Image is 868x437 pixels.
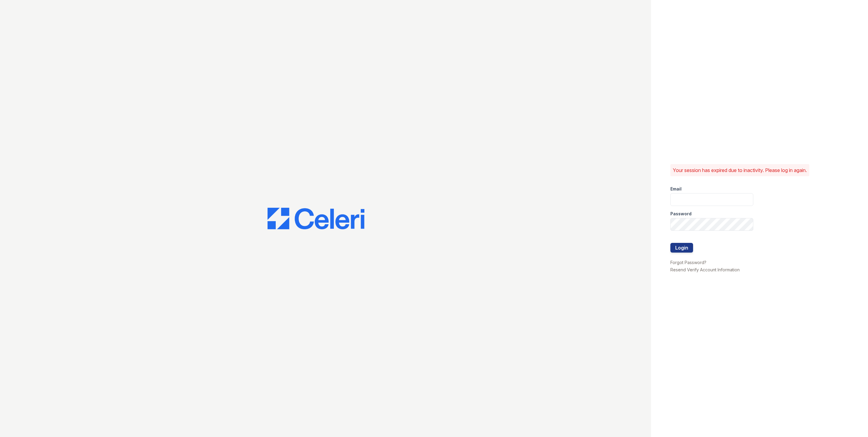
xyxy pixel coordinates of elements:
[670,186,682,192] label: Email
[673,167,807,174] p: Your session has expired due to inactivity. Please log in again.
[670,260,706,265] a: Forgot Password?
[268,208,364,230] img: CE_Logo_Blue-a8612792a0a2168367f1c8372b55b34899dd931a85d93a1a3d3e32e68fde9ad4.png
[670,211,692,217] label: Password
[670,243,693,253] button: Login
[670,267,740,272] a: Resend Verify Account Information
